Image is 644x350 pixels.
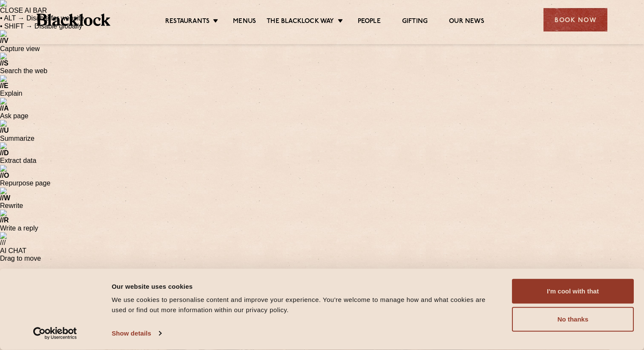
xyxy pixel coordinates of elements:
a: Show details [112,327,161,340]
a: Usercentrics Cookiebot - opens in a new window [18,327,92,340]
button: No thanks [512,307,634,332]
div: We use cookies to personalise content and improve your experience. You're welcome to manage how a... [112,295,493,315]
button: I'm cool with that [512,279,634,304]
div: Our website uses cookies [112,281,493,291]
